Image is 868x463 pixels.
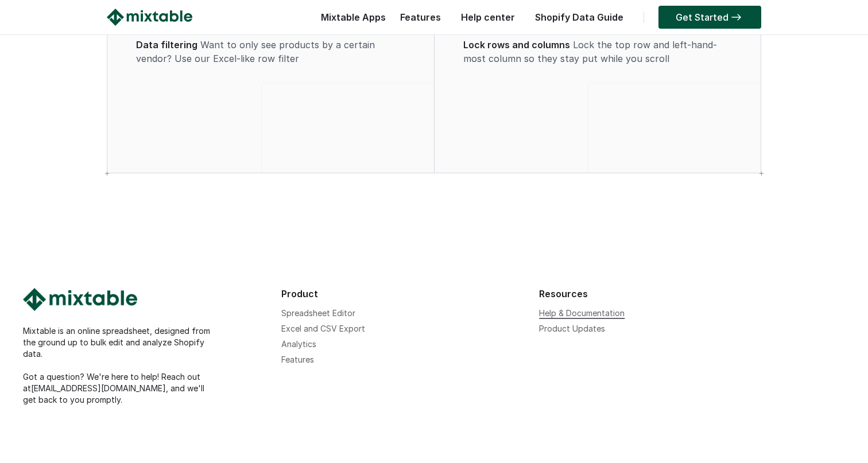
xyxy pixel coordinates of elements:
[23,288,137,311] img: Mixtable logo
[281,339,316,349] a: Analytics
[315,9,386,32] div: Mixtable Apps
[728,14,744,21] img: arrow-right.svg
[658,6,761,29] a: Get Started
[281,308,355,318] a: Spreadsheet Editor
[539,308,625,318] a: Help & Documentation
[539,288,786,299] div: Resources
[394,11,447,23] a: Features
[463,39,717,64] span: Lock the top row and left-hand-most column so they stay put while you scroll
[23,325,270,406] div: Mixtable is an online spreadsheet, designed from the ground up to bulk edit and analyze Shopify d...
[31,383,166,393] a: [EMAIL_ADDRESS][DOMAIN_NAME]
[107,9,192,26] img: Mixtable logo
[281,288,528,299] div: Product
[281,355,314,364] a: Features
[539,324,605,333] a: Product Updates
[529,11,629,23] a: Shopify Data Guide
[455,11,521,23] a: Help center
[463,39,570,50] span: Lock rows and columns
[281,324,365,333] a: Excel and CSV Export
[136,39,375,64] span: Want to only see products by a certain vendor? Use our Excel-like row filter
[136,39,197,50] span: Data filtering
